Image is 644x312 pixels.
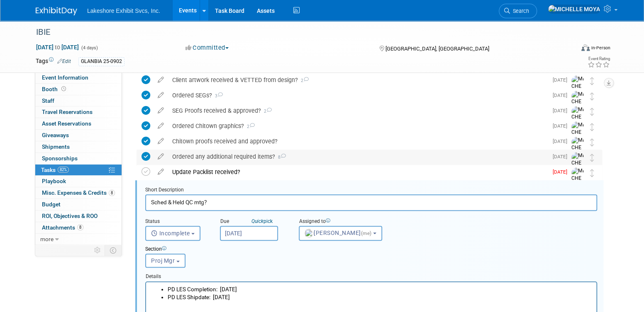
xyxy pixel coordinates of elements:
[154,138,168,145] a: edit
[590,123,594,131] i: Move task
[87,7,160,14] span: Lakeshore Exhibit Svcs, Inc.
[35,234,122,245] a: more
[154,76,168,84] a: edit
[36,44,79,51] span: [DATE] [DATE]
[145,269,597,281] div: Details
[40,236,54,242] span: more
[42,155,78,162] span: Sponsorships
[57,58,71,64] a: Edit
[41,167,69,173] span: Tasks
[553,169,571,175] span: [DATE]
[553,138,571,144] span: [DATE]
[78,57,124,66] div: GLANBIA 25-0902
[571,91,584,127] img: MICHELLE MOYA
[42,74,88,81] span: Event Information
[35,95,122,106] a: Staff
[553,77,571,83] span: [DATE]
[168,104,548,118] div: SEG Proofs received & approved?
[42,109,93,115] span: Travel Reservations
[42,201,61,208] span: Budget
[590,169,594,177] i: Move task
[145,226,200,241] button: Incomplete
[590,108,594,116] i: Move task
[42,224,83,231] span: Attachments
[168,165,548,179] div: Update Packlist received?
[385,46,489,52] span: [GEOGRAPHIC_DATA], [GEOGRAPHIC_DATA]
[35,222,122,233] a: Attachments8
[42,143,70,150] span: Shipments
[42,132,69,138] span: Giveaways
[33,25,561,40] div: IBIE
[145,218,207,226] div: Status
[35,84,122,95] a: Booth
[151,257,175,264] span: Proj Mgr
[109,190,115,196] span: 8
[168,88,548,102] div: Ordered SEGs?
[35,130,122,141] a: Giveaways
[299,226,382,241] button: [PERSON_NAME](me)
[591,45,610,51] div: In-Person
[361,230,372,236] span: (me)
[590,154,594,162] i: Move task
[35,72,122,83] a: Event Information
[183,44,232,52] button: Committed
[220,218,286,226] div: Due
[42,120,91,127] span: Asset Reservations
[251,218,263,224] i: Quick
[42,213,98,219] span: ROI, Objectives & ROO
[168,119,548,133] div: Ordered Chitown graphics?
[145,186,597,194] div: Short Description
[299,218,402,226] div: Assigned to
[275,155,286,160] span: 8
[168,73,548,87] div: Client artwork received & VETTED from design?
[298,78,309,83] span: 2
[35,187,122,198] a: Misc. Expenses & Credits8
[154,153,168,160] a: edit
[553,154,571,160] span: [DATE]
[58,167,69,173] span: 82%
[571,75,584,112] img: MICHELLE MOYA
[590,92,594,100] i: Move task
[588,57,610,61] div: Event Rating
[510,8,529,14] span: Search
[261,109,272,114] span: 2
[571,121,584,158] img: MICHELLE MOYA
[220,226,278,241] input: Due Date
[499,4,537,18] a: Search
[80,45,98,51] span: (4 days)
[571,152,584,189] img: MICHELLE MOYA
[35,106,122,118] a: Travel Reservations
[154,107,168,114] a: edit
[60,86,68,92] span: Booth not reserved yet
[590,77,594,85] i: Move task
[571,137,584,173] img: MICHELLE MOYA
[590,138,594,146] i: Move task
[35,164,122,176] a: Tasks82%
[35,199,122,210] a: Budget
[548,5,600,14] img: MICHELLE MOYA
[553,123,571,129] span: [DATE]
[154,92,168,99] a: edit
[35,210,122,222] a: ROI, Objectives & ROO
[54,44,61,51] span: to
[525,43,610,56] div: Event Format
[42,86,68,92] span: Booth
[35,176,122,187] a: Playbook
[145,254,185,268] button: Proj Mgr
[581,44,590,51] img: Format-Inperson.png
[151,230,190,237] span: Incomplete
[145,194,597,210] input: Name of task or a short description
[168,134,548,148] div: Chitown proofs received and approved?
[154,168,168,176] a: edit
[168,150,548,164] div: Ordered any additional required items?
[77,224,83,230] span: 8
[145,246,559,254] div: Section
[42,97,54,104] span: Staff
[42,189,115,196] span: Misc. Expenses & Credits
[305,230,373,236] span: [PERSON_NAME]
[553,92,571,98] span: [DATE]
[35,141,122,152] a: Shipments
